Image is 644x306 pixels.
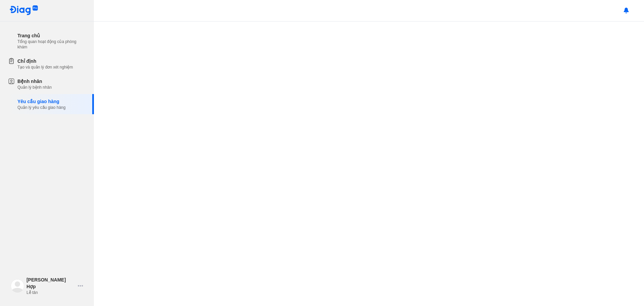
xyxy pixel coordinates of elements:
[11,279,24,293] img: logo
[9,5,38,16] img: logo
[17,64,73,70] div: Tạo và quản lý đơn xét nghiệm
[17,32,86,39] div: Trang chủ
[17,98,65,105] div: Yêu cầu giao hàng
[26,290,75,295] div: Lễ tân
[17,105,65,110] div: Quản lý yêu cầu giao hàng
[17,85,52,90] div: Quản lý bệnh nhân
[17,78,52,85] div: Bệnh nhân
[17,58,73,64] div: Chỉ định
[26,276,75,290] div: [PERSON_NAME] Hợp
[17,39,86,50] div: Tổng quan hoạt động của phòng khám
